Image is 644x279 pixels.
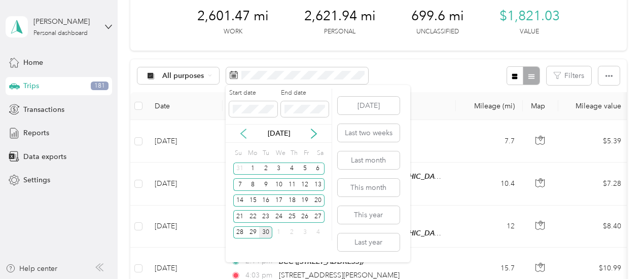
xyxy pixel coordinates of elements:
[261,146,270,161] div: Tu
[520,27,539,36] p: Value
[456,206,523,248] td: 12
[587,222,644,279] iframe: Everlance-gr Chat Button Frame
[259,194,272,207] div: 16
[259,178,272,191] div: 9
[285,210,299,223] div: 25
[23,104,64,115] span: Transactions
[416,27,459,36] p: Unclassified
[281,89,329,98] label: End date
[311,163,325,175] div: 6
[246,146,258,161] div: Mo
[229,89,277,98] label: Start date
[304,8,376,24] span: 2,621.94 mi
[311,226,325,239] div: 4
[272,226,285,239] div: 1
[338,233,400,251] button: Last year
[338,179,400,196] button: This month
[285,226,299,239] div: 2
[23,57,43,68] span: Home
[147,206,223,248] td: [DATE]
[299,163,312,175] div: 5
[289,146,299,161] div: Th
[302,146,311,161] div: Fr
[233,178,246,191] div: 7
[233,210,246,223] div: 21
[162,72,204,79] span: All purposes
[223,92,456,120] th: Locations
[224,27,242,36] p: Work
[299,210,312,223] div: 26
[233,146,243,161] div: Su
[456,92,523,120] th: Mileage (mi)
[311,210,325,223] div: 27
[147,92,223,120] th: Date
[33,16,97,27] div: [PERSON_NAME]
[299,194,312,207] div: 19
[272,194,285,207] div: 17
[338,124,400,142] button: Last two weeks
[233,226,246,239] div: 28
[285,163,299,175] div: 4
[272,163,285,175] div: 3
[274,146,285,161] div: We
[338,206,400,224] button: This year
[558,92,629,120] th: Mileage value
[456,120,523,163] td: 7.7
[285,194,299,207] div: 18
[246,178,260,191] div: 8
[6,263,57,274] button: Help center
[547,66,591,85] button: Filters
[324,27,355,36] p: Personal
[259,226,272,239] div: 30
[299,226,312,239] div: 3
[233,163,246,175] div: 31
[259,210,272,223] div: 23
[147,163,223,205] td: [DATE]
[285,178,299,191] div: 11
[246,210,260,223] div: 22
[338,151,400,169] button: Last month
[23,81,39,91] span: Trips
[197,8,269,24] span: 2,601.47 mi
[272,210,285,223] div: 24
[259,163,272,175] div: 2
[523,92,558,120] th: Map
[246,194,260,207] div: 15
[558,120,629,163] td: $5.39
[246,163,260,175] div: 1
[411,8,464,24] span: 699.6 mi
[311,194,325,207] div: 20
[246,226,260,239] div: 29
[299,178,312,191] div: 12
[233,194,246,207] div: 14
[258,128,300,139] p: [DATE]
[33,30,88,36] div: Personal dashboard
[91,82,109,91] span: 181
[23,128,49,138] span: Reports
[23,151,66,162] span: Data exports
[311,178,325,191] div: 13
[315,146,325,161] div: Sa
[558,163,629,205] td: $7.28
[147,120,223,163] td: [DATE]
[279,257,364,265] span: BCC ([STREET_ADDRESS])
[338,97,400,114] button: [DATE]
[499,8,560,24] span: $1,821.03
[272,178,285,191] div: 10
[23,175,50,185] span: Settings
[456,163,523,205] td: 10.4
[558,206,629,248] td: $8.40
